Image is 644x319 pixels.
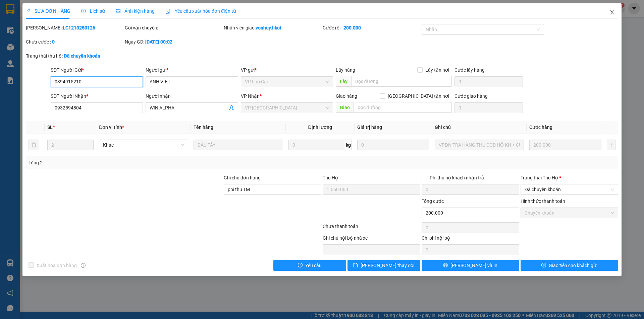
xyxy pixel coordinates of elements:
[116,8,155,14] span: Ảnh kiện hàng
[165,8,236,14] span: Yêu cầu xuất hóa đơn điện tử
[422,198,444,204] span: Tổng cước
[99,125,124,130] span: Đơn vị tính
[81,8,105,14] span: Lịch sử
[26,9,31,13] span: edit
[273,260,346,271] button: exclamation-circleYêu cầu
[345,140,352,150] span: kg
[47,125,53,130] span: SL
[454,67,485,73] label: Cước lấy hàng
[63,25,95,30] b: LC1210250126
[245,77,329,87] span: VP Lào Cai
[323,175,338,180] span: Thu Hộ
[256,25,281,30] b: vonhuy.hkot
[224,184,321,195] input: Ghi chú đơn hàng
[529,125,552,130] span: Cước hàng
[323,234,420,244] div: Ghi chú nội bộ nhà xe
[146,92,238,100] div: Người nhận
[525,208,614,218] span: Chuyển khoản
[603,3,622,22] button: Close
[34,262,79,269] span: Xuất hóa đơn hàng
[385,92,452,100] span: [GEOGRAPHIC_DATA] tận nơi
[81,9,86,13] span: clock-circle
[336,102,354,113] span: Giao
[336,93,357,99] span: Giao hàng
[224,175,261,180] label: Ghi chú đơn hàng
[194,125,213,130] span: Tên hàng
[305,262,322,269] span: Yêu cầu
[450,262,497,269] span: [PERSON_NAME] và In
[336,76,351,87] span: Lấy
[241,93,260,99] span: VP Nhận
[298,263,303,268] span: exclamation-circle
[125,24,222,31] div: Gói vận chuyển:
[26,38,123,46] div: Chưa cước :
[241,66,333,74] div: VP gửi
[26,8,70,14] span: SỬA ĐƠN HÀNG
[422,234,519,244] div: Chi phí nội bộ
[245,103,329,113] span: VP Đà Nẵng
[435,140,524,150] input: Ghi Chú
[353,263,358,268] span: save
[427,174,487,181] span: Phí thu hộ khách nhận trả
[64,53,100,59] b: Đã chuyển khoản
[336,67,355,73] span: Lấy hàng
[361,262,414,269] span: [PERSON_NAME] thay đổi
[354,102,452,113] input: Dọc đường
[103,140,184,150] span: Khác
[422,260,519,271] button: printer[PERSON_NAME] và In
[454,102,523,113] input: Cước giao hàng
[609,10,615,15] span: close
[541,263,546,268] span: dollar
[29,140,39,150] button: delete
[194,140,283,150] input: VD: Bàn, Ghế
[224,24,321,31] div: Nhân viên giao:
[549,262,597,269] span: Giao tiền cho khách gửi
[347,260,420,271] button: save[PERSON_NAME] thay đổi
[357,140,429,150] input: 0
[343,25,361,30] b: 200.000
[52,39,55,45] b: 0
[81,263,86,268] span: info-circle
[26,52,148,60] div: Trạng thái thu hộ:
[357,125,382,130] span: Giá trị hàng
[454,76,523,87] input: Cước lấy hàng
[125,38,222,46] div: Ngày GD:
[521,198,565,204] label: Hình thức thanh toán
[525,184,614,194] span: Đã chuyển khoản
[51,66,143,74] div: SĐT Người Gửi
[443,263,448,268] span: printer
[51,92,143,100] div: SĐT Người Nhận
[145,39,172,45] b: [DATE] 00:02
[308,125,332,130] span: Định lượng
[607,140,615,150] button: plus
[323,24,420,31] div: Cước rồi :
[29,159,249,166] div: Tổng: 2
[229,105,234,110] span: user-add
[521,260,618,271] button: dollarGiao tiền cho khách gửi
[116,9,120,13] span: picture
[351,76,452,87] input: Dọc đường
[322,223,421,234] div: Chưa thanh toán
[529,140,601,150] input: 0
[432,121,527,134] th: Ghi chú
[423,66,452,74] span: Lấy tận nơi
[146,66,238,74] div: Người gửi
[26,24,123,31] div: [PERSON_NAME]:
[521,174,618,181] div: Trạng thái Thu Hộ
[165,9,171,14] img: icon
[454,93,488,99] label: Cước giao hàng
